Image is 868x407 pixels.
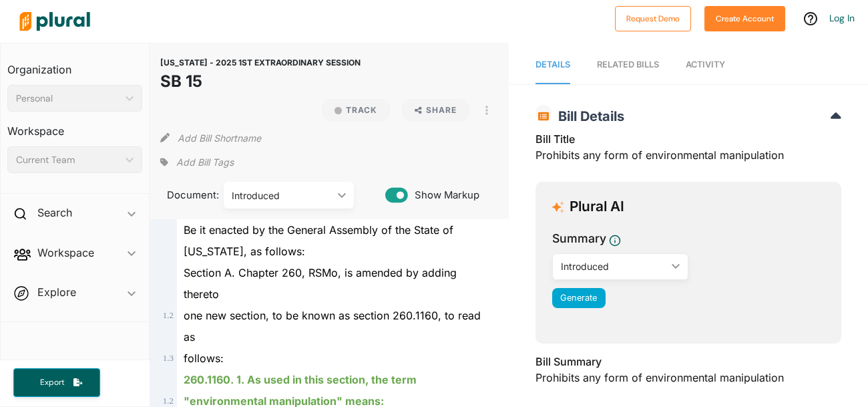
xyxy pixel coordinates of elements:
a: Details [535,46,570,84]
button: Track [321,99,391,122]
span: Activity [686,59,725,70]
a: Create Account [704,11,785,25]
span: Document: [160,188,207,202]
div: RELATED BILLS [597,58,659,71]
span: Be it enacted by the General Assembly of the State of [US_STATE], as follows: [184,223,453,258]
span: 1 . 2 [163,311,174,320]
span: Generate [560,293,597,303]
a: Request Demo [615,11,691,25]
h3: Organization [7,50,142,80]
button: Add Bill Shortname [178,127,261,148]
span: Add Bill Tags [176,156,234,169]
button: Generate [552,288,606,308]
div: Add tags [160,152,234,172]
span: 1 . 2 [163,396,174,406]
button: Export [13,368,100,397]
span: Bill Details [552,108,624,124]
button: Share [401,99,470,122]
h1: SB 15 [160,70,361,94]
ins: 260.1160. 1. As used in this section, the term [184,373,417,386]
span: [US_STATE] - 2025 1ST EXTRAORDINARY SESSION [160,57,361,67]
a: RELATED BILLS [597,46,659,84]
span: follows: [184,352,224,365]
div: Personal [16,92,120,106]
span: Export [31,377,73,388]
button: Create Account [704,6,785,31]
span: Show Markup [408,188,479,202]
span: Section A. Chapter 260, RSMo, is amended by adding thereto [184,266,457,301]
span: one new section, to be known as section 260.1160, to read as [184,309,481,344]
button: Request Demo [615,6,691,31]
span: 1 . 3 [163,354,174,363]
div: Prohibits any form of environmental manipulation [535,131,841,171]
div: Introduced [232,188,333,202]
div: Current Team [16,153,120,167]
div: Introduced [561,259,666,273]
h2: Search [37,205,72,220]
h3: Summary [552,230,606,247]
h3: Bill Summary [535,354,841,370]
button: Share [396,99,475,122]
div: Prohibits any form of environmental manipulation [535,354,841,394]
a: Activity [686,46,725,84]
span: Details [535,59,570,70]
h3: Plural AI [570,198,624,215]
h3: Workspace [7,112,142,141]
a: Log In [829,12,855,24]
h3: Bill Title [535,131,841,147]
